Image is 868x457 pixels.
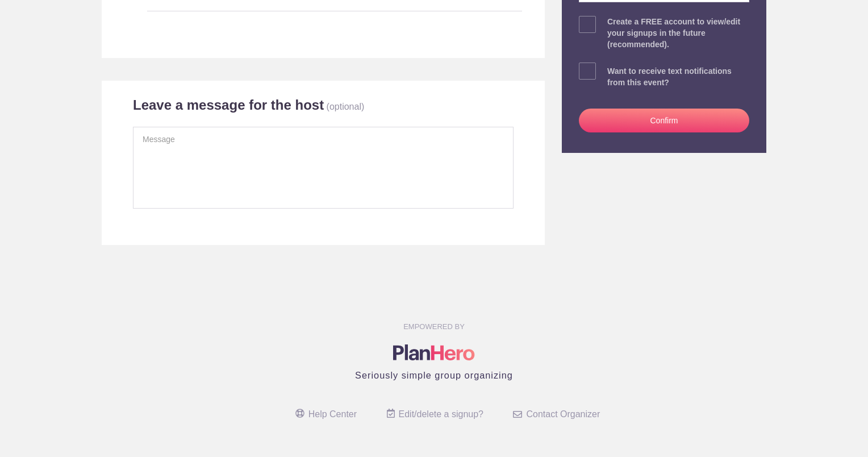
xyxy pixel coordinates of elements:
[34,368,834,382] h4: Seriously simple group organizing
[513,409,600,419] a: Contact Organizer
[607,65,749,88] div: Want to receive text notifications from this event?
[133,97,324,114] h2: Leave a message for the host
[387,409,483,419] a: Edit/delete a signup?
[579,109,749,132] button: Confirm
[403,322,465,331] small: EMPOWERED BY
[295,409,357,419] a: Help Center
[327,102,365,111] p: (optional)
[607,16,749,50] div: Create a FREE account to view/edit your signups in the future (recommended).
[393,344,475,360] img: Logo main planhero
